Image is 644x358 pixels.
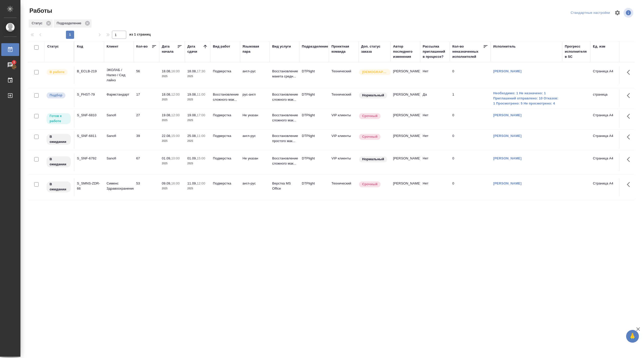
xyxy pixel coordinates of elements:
td: 1 [450,89,491,107]
td: VIP клиенты [329,131,359,149]
div: Рассылка приглашений в процессе? [423,44,447,59]
td: [PERSON_NAME] [390,131,420,149]
td: DTPlight [299,178,329,196]
p: 18.08, [187,69,197,73]
p: 09.09, [162,181,171,185]
td: англ-рус [240,131,270,149]
span: из 1 страниц [129,31,151,39]
p: Нормальный [362,157,384,162]
td: англ-рус [240,66,270,84]
td: Страница А4 [590,66,620,84]
p: Сименс Здравоохранение [107,181,131,191]
p: 2025 [187,161,208,166]
p: 19.08, [162,113,171,117]
p: Статус [32,21,44,26]
p: 11:00 [197,93,205,96]
td: Страница А4 [590,131,620,149]
td: [PERSON_NAME] [390,178,420,196]
p: [DEMOGRAPHIC_DATA] [362,70,388,75]
p: 2025 [162,118,182,123]
td: Нет [420,178,450,196]
p: Нормальный [362,93,384,98]
p: 17:00 [197,113,205,117]
p: Срочный [362,182,377,187]
div: S_SNF-6792 [77,156,101,161]
td: Да [420,89,450,107]
div: Можно подбирать исполнителей [46,92,71,99]
td: 56 [134,66,159,84]
p: Подбор [50,93,62,98]
td: Технический [329,66,359,84]
a: [PERSON_NAME] [493,69,522,73]
div: S_SNF-6810 [77,113,101,118]
td: Не указан [240,110,270,128]
td: 0 [450,153,491,171]
p: 19.08, [187,93,197,96]
div: Ед. изм [593,44,605,49]
button: Здесь прячутся важные кнопки [624,66,636,78]
p: В ожидании [50,157,68,167]
td: DTPlight [299,131,329,149]
p: Восстановление сложного мак... [272,156,297,166]
div: Исполнитель [493,44,516,49]
td: VIP клиенты [329,153,359,171]
div: Дата начала [162,44,177,54]
p: 2025 [187,74,208,79]
p: Восстановление сложного мак... [272,92,297,102]
td: англ-рус [240,178,270,196]
div: Проектная команда [331,44,356,54]
div: Исполнитель назначен, приступать к работе пока рано [46,133,71,145]
p: 15:00 [171,134,180,138]
p: Восстановление сложного мак... [272,113,297,123]
a: Необходимо: 1 Не назначено: 1 Приглашений отправлено: 10 Отказов: 1 Просмотрено: 5 Не просмотрено: 4 [493,91,560,106]
p: Фармстандарт [107,92,131,97]
p: В ожидании [50,134,68,144]
p: Подверстка [213,181,237,186]
td: [PERSON_NAME] [390,66,420,84]
a: [PERSON_NAME] [493,134,522,138]
div: Автор последнего изменения [393,44,418,59]
td: 0 [450,110,491,128]
td: DTPlight [299,153,329,171]
div: Код [77,44,83,49]
p: В ожидании [50,182,68,192]
td: VIP клиенты [329,110,359,128]
td: Страница А4 [590,153,620,171]
span: Посмотреть информацию [624,8,634,18]
p: 18.08, [162,69,171,73]
button: Здесь прячутся важные кнопки [624,153,636,166]
div: Прогресс исполнителя в SC [565,44,588,59]
p: Восстановление простого мак... [272,133,297,144]
div: Исполнитель назначен, приступать к работе пока рано [46,156,71,168]
td: [PERSON_NAME] [390,110,420,128]
p: 17:30 [197,69,205,73]
a: 3 [1,59,19,71]
div: Доп. статус заказа [361,44,388,54]
td: 0 [450,131,491,149]
div: S_SNF-6811 [77,133,101,138]
td: 27 [134,110,159,128]
p: 12:00 [197,181,205,185]
td: Технический [329,89,359,107]
span: 🙏 [628,331,637,342]
p: 2025 [162,186,182,191]
p: Восстановление сложного мак... [213,92,237,102]
td: DTPlight [299,66,329,84]
td: [PERSON_NAME] [390,89,420,107]
td: Нет [420,131,450,149]
a: [PERSON_NAME] [493,181,522,185]
p: 2025 [187,138,208,144]
button: Здесь прячутся важные кнопки [624,178,636,191]
div: Исполнитель выполняет работу [46,69,71,76]
div: Дата сдачи [187,44,203,54]
td: 39 [134,131,159,149]
p: Готов к работе [50,113,68,124]
p: Срочный [362,113,377,119]
td: рус-англ [240,89,270,107]
p: 12:00 [171,93,180,96]
div: S_SMNS-ZDR-66 [77,181,101,191]
button: Здесь прячутся важные кнопки [624,89,636,102]
p: 11.09, [187,181,197,185]
p: Sanofi [107,113,131,118]
p: 2025 [162,97,182,102]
